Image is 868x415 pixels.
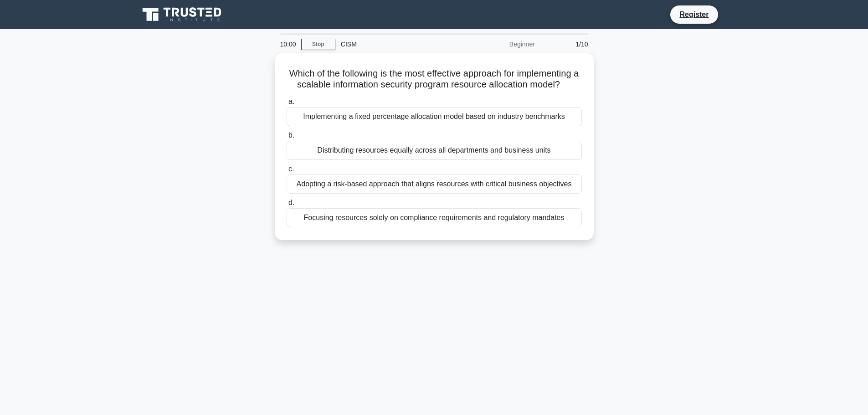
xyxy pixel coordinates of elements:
[335,35,461,53] div: CISM
[287,208,582,227] div: Focusing resources solely on compliance requirements and regulatory mandates
[288,165,294,173] span: c.
[301,39,335,50] a: Stop
[288,97,294,105] span: a.
[287,174,582,194] div: Adopting a risk-based approach that aligns resources with critical business objectives
[287,107,582,126] div: Implementing a fixed percentage allocation model based on industry benchmarks
[288,199,294,206] span: d.
[540,35,594,53] div: 1/10
[288,131,294,139] span: b.
[286,68,583,91] h5: Which of the following is the most effective approach for implementing a scalable information sec...
[275,35,301,53] div: 10:00
[674,9,714,20] a: Register
[461,35,540,53] div: Beginner
[287,141,582,160] div: Distributing resources equally across all departments and business units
